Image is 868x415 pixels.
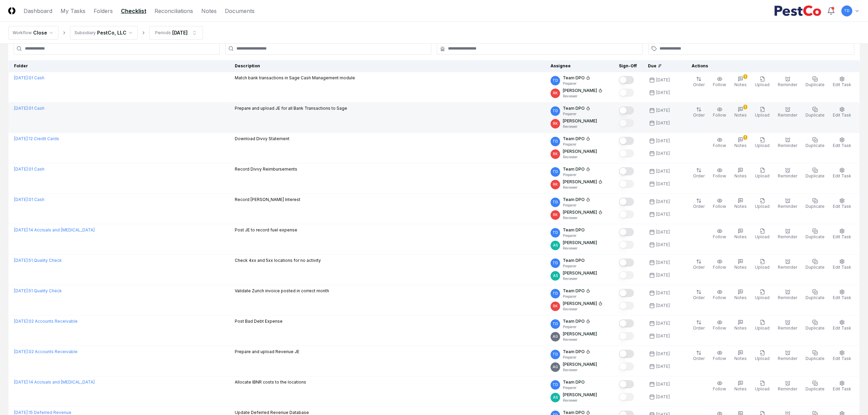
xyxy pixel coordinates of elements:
span: [DATE] : [14,258,29,263]
button: Mark complete [619,228,634,236]
span: RK [553,151,558,157]
a: [DATE]:01 Cash [14,75,44,80]
nav: breadcrumb [8,26,203,40]
div: [DATE] [656,150,670,157]
p: Team DPO [563,227,585,233]
span: Notes [734,265,747,270]
span: Edit Task [833,112,851,118]
button: Edit Task [831,75,853,89]
button: Duplicate [804,166,826,180]
span: Upload [755,112,770,118]
span: RK [553,91,558,96]
span: [DATE] : [14,166,29,172]
span: AS [553,243,558,248]
span: AG [553,334,558,339]
a: [DATE]:02 Accounts Receivable [14,319,78,324]
span: RK [553,121,558,126]
span: Upload [755,204,770,209]
p: Preparer [563,264,585,269]
p: [PERSON_NAME] [563,88,597,94]
p: Preparer [563,111,590,117]
span: Upload [755,143,770,148]
div: [DATE] [656,290,670,296]
button: Order [692,288,706,302]
p: Check 4xx and 5xx locations for no activity [235,257,321,264]
button: Order [692,105,706,120]
span: TD [553,78,558,83]
a: My Tasks [60,7,85,15]
button: Mark complete [619,167,634,175]
p: Team DPO [563,318,585,324]
button: Upload [754,227,771,241]
button: Notes [733,227,748,241]
button: Edit Task [831,318,853,333]
div: [DATE] [656,107,670,113]
button: TD [841,5,853,17]
span: Reminder [778,143,797,148]
div: Periods [155,30,171,36]
button: Edit Task [831,227,853,241]
span: Reminder [778,295,797,300]
span: Duplicate [805,265,825,270]
div: [DATE] [656,168,670,174]
span: Upload [755,82,770,87]
button: Edit Task [831,257,853,272]
span: Reminder [778,82,797,87]
span: Upload [755,356,770,361]
button: Notes [733,288,748,302]
button: Mark complete [619,350,634,358]
p: Preparer [563,142,590,147]
button: Follow [711,227,728,241]
a: Folders [94,7,113,15]
button: 1Notes [733,75,748,89]
button: Mark complete [619,198,634,206]
p: Reviewer [563,124,597,129]
span: [DATE] : [14,379,29,385]
span: Follow [713,173,726,178]
button: Mark complete [619,119,634,127]
a: [DATE]:12 Credit Cards [14,136,59,141]
a: [DATE]:51 Quality Check [14,258,62,263]
span: RK [553,212,558,217]
div: 1 [743,105,747,109]
a: [DATE]:15 Deferred Revenue [14,410,71,415]
span: AG [553,364,558,370]
span: TD [844,8,850,13]
span: Notes [734,173,747,178]
a: Checklist [121,7,146,15]
span: TD [553,139,558,144]
span: Reminder [778,386,797,391]
div: Actions [686,63,854,69]
th: Assignee [545,60,613,72]
button: Reminder [776,166,799,180]
a: Reconciliations [154,7,193,15]
span: AS [553,395,558,400]
button: Follow [711,257,728,272]
button: Notes [733,166,748,180]
span: TD [553,108,558,113]
button: Edit Task [831,379,853,393]
span: Edit Task [833,82,851,87]
p: Team DPO [563,197,585,203]
button: Notes [733,197,748,211]
p: Preparer [563,203,590,208]
p: Preparer [563,81,590,86]
button: Follow [711,318,728,333]
div: Due [648,63,675,69]
button: Follow [711,288,728,302]
p: [PERSON_NAME] [563,118,597,124]
span: Order [693,82,705,87]
div: [DATE] [656,272,670,278]
button: Reminder [776,379,799,393]
div: 1 [743,135,747,140]
span: Reminder [778,265,797,270]
div: [DATE] [656,242,670,248]
span: TD [553,352,558,357]
img: Logo [8,7,15,14]
p: Team DPO [563,166,585,172]
button: Reminder [776,75,799,89]
span: Reminder [778,325,797,331]
button: Mark complete [619,180,634,188]
span: RK [553,182,558,187]
button: Duplicate [804,105,826,120]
